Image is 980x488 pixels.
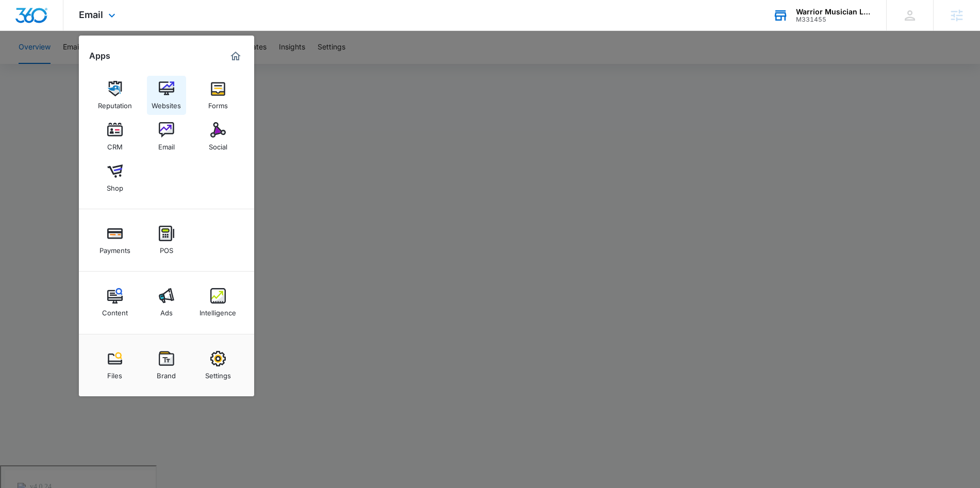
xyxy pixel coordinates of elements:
[160,241,173,255] div: POS
[102,304,128,317] div: Content
[198,76,238,115] a: Forms
[95,346,135,385] a: Files
[158,138,175,151] div: Email
[39,61,92,68] div: Domain Overview
[147,221,186,260] a: POS
[27,27,113,35] div: Domain: [DOMAIN_NAME]
[107,138,123,151] div: CRM
[29,16,51,25] div: v 4.0.24
[152,96,181,110] div: Websites
[796,8,871,16] div: account name
[79,9,103,20] span: Email
[200,304,236,317] div: Intelligence
[89,51,110,61] h2: Apps
[160,304,173,317] div: Ads
[103,60,111,68] img: tab_keywords_by_traffic_grey.svg
[198,346,238,385] a: Settings
[16,16,25,25] img: logo_orange.svg
[95,76,135,115] a: Reputation
[147,283,186,322] a: Ads
[95,283,135,322] a: Content
[107,179,123,192] div: Shop
[114,61,174,68] div: Keywords by Traffic
[147,117,186,156] a: Email
[95,117,135,156] a: CRM
[227,48,244,64] a: Marketing 360® Dashboard
[99,241,130,255] div: Payments
[208,96,228,110] div: Forms
[796,16,871,23] div: account id
[98,96,132,110] div: Reputation
[198,117,238,156] a: Social
[205,366,231,380] div: Settings
[209,138,227,151] div: Social
[198,283,238,322] a: Intelligence
[147,76,186,115] a: Websites
[95,221,135,260] a: Payments
[95,158,135,197] a: Shop
[147,346,186,385] a: Brand
[157,366,176,380] div: Brand
[16,27,25,35] img: website_grey.svg
[28,60,36,68] img: tab_domain_overview_orange.svg
[107,366,122,380] div: Files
